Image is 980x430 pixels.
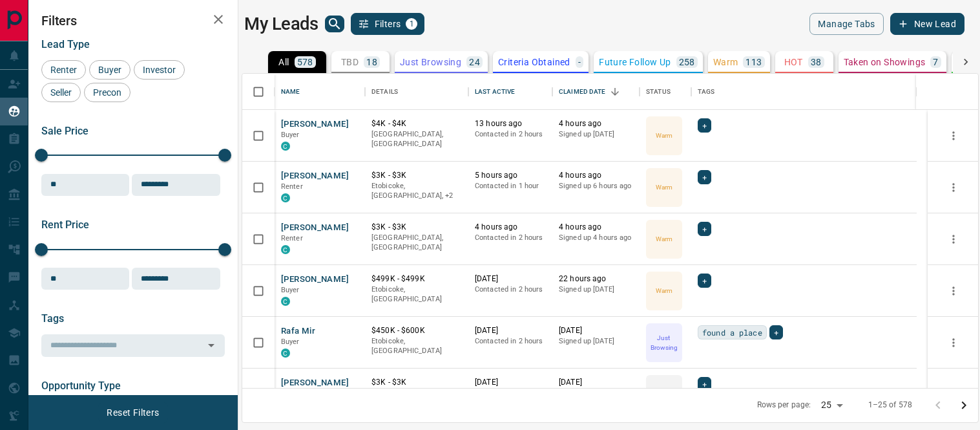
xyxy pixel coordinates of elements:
p: Just Browsing [647,333,681,352]
p: [DATE] [475,274,546,285]
div: + [769,325,783,339]
span: Buyer [94,65,126,75]
p: Etobicoke, [GEOGRAPHIC_DATA] [371,285,462,305]
p: $4K - $4K [371,118,462,129]
p: Just Browsing [400,58,461,67]
p: HOT [784,58,803,67]
div: Tags [691,74,917,110]
span: Opportunity Type [41,380,121,392]
button: more [944,281,963,301]
span: Buyer [281,286,300,294]
button: Sort [606,83,624,101]
div: Seller [41,83,81,102]
button: Open [202,336,220,354]
span: Tags [41,312,64,325]
button: Manage Tabs [809,13,883,35]
p: $499K - $499K [371,274,462,285]
button: search button [325,16,344,32]
span: + [702,119,707,132]
span: + [774,326,778,339]
p: 5 hours ago [475,170,546,181]
span: + [702,378,707,391]
p: 578 [297,58,313,67]
p: 1–25 of 578 [868,400,912,411]
div: + [698,170,711,184]
span: + [702,274,707,287]
div: + [698,377,711,391]
div: condos.ca [281,193,290,202]
div: + [698,118,711,133]
div: Last Active [475,74,515,110]
p: [DATE] [559,377,633,388]
p: 24 [469,58,480,67]
p: Future Follow Up [599,58,671,67]
p: 4 hours ago [559,118,633,129]
button: more [944,385,963,404]
button: [PERSON_NAME] [281,377,349,389]
span: Renter [281,234,303,242]
span: Renter [46,65,81,75]
div: + [698,274,711,288]
p: Signed up 6 hours ago [559,181,633,191]
p: - [578,58,581,67]
div: condos.ca [281,297,290,306]
button: more [944,126,963,145]
div: condos.ca [281,349,290,358]
p: 38 [811,58,822,67]
p: Contacted in 2 hours [475,285,546,295]
p: $3K - $3K [371,170,462,181]
span: Seller [46,87,76,98]
p: Warm [656,286,672,296]
div: Renter [41,60,86,80]
span: Precon [89,87,126,98]
span: + [702,171,707,184]
p: Warm [713,58,738,67]
span: Investor [138,65,180,75]
p: [GEOGRAPHIC_DATA], [GEOGRAPHIC_DATA] [371,233,462,253]
div: Status [640,74,691,110]
button: [PERSON_NAME] [281,274,349,286]
p: All [278,58,289,67]
button: more [944,230,963,249]
p: Etobicoke, [GEOGRAPHIC_DATA] [371,336,462,356]
p: 113 [745,58,762,67]
div: 25 [816,396,847,414]
p: Warm [656,131,672,140]
p: $450K - $600K [371,325,462,336]
p: [DATE] [559,325,633,336]
p: Signed up 4 hours ago [559,233,633,243]
div: + [698,222,711,236]
p: 22 hours ago [559,274,633,285]
p: Contacted in 2 hours [475,129,546,140]
div: Name [281,74,300,110]
button: more [944,333,963,352]
div: Details [371,74,398,110]
p: 4 hours ago [475,222,546,233]
span: Buyer [281,131,300,139]
span: Renter [281,182,303,191]
button: Go to next page [951,392,977,418]
p: 4 hours ago [559,222,633,233]
div: condos.ca [281,245,290,254]
p: 7 [933,58,938,67]
p: Contacted in 3 hours [475,388,546,398]
p: 13 hours ago [475,118,546,129]
button: [PERSON_NAME] [281,118,349,131]
button: [PERSON_NAME] [281,222,349,234]
div: Details [365,74,468,110]
p: [DATE] [475,325,546,336]
span: Lead Type [41,38,90,50]
p: Taken on Showings [844,58,926,67]
p: $3K - $3K [371,377,462,388]
p: Signed up [DATE] [559,336,633,347]
p: West End, Toronto [371,181,462,201]
span: Rent Price [41,219,89,231]
div: Buyer [89,60,130,80]
span: Buyer [281,338,300,346]
p: Signed up [DATE] [559,129,633,140]
p: [GEOGRAPHIC_DATA], [GEOGRAPHIC_DATA] [371,388,462,408]
p: $3K - $3K [371,222,462,233]
button: more [944,178,963,197]
div: Claimed Date [559,74,606,110]
p: Signed up [DATE] [559,388,633,398]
